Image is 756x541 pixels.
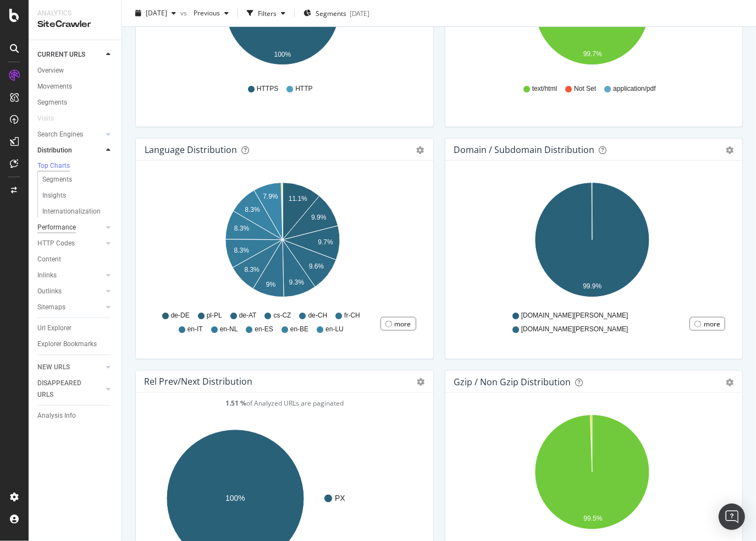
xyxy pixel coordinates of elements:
[37,302,103,313] a: Sitemaps
[454,411,730,538] svg: A chart.
[244,266,260,274] text: 8.3%
[144,374,252,389] h4: Rel Prev/Next distribution
[207,311,222,320] span: pl-PL
[42,190,114,201] a: Insights
[131,4,180,22] button: [DATE]
[350,8,369,18] div: [DATE]
[263,193,278,201] text: 7.9%
[37,238,75,249] div: HTTP Codes
[704,319,720,329] div: more
[521,325,628,334] span: [DOMAIN_NAME][PERSON_NAME]
[145,144,237,155] div: Language Distribution
[220,325,238,334] span: en-NL
[37,286,62,297] div: Outlinks
[726,379,733,386] div: gear
[37,129,83,140] div: Search Engines
[37,97,67,108] div: Segments
[316,8,346,18] span: Segments
[37,113,65,124] a: Visits
[37,81,72,92] div: Movements
[325,325,344,334] span: en-LU
[299,4,374,22] button: Segments[DATE]
[532,84,557,94] span: text/html
[37,129,103,140] a: Search Engines
[255,325,273,334] span: en-ES
[417,378,425,386] i: Options
[37,270,57,281] div: Inlinks
[311,214,327,221] text: 9.9%
[37,161,70,171] div: Top Charts
[37,270,103,281] a: Inlinks
[266,281,276,288] text: 9%
[225,494,245,503] text: 100%
[42,206,114,217] a: Internationalization
[273,311,291,320] span: cs-CZ
[574,84,596,94] span: Not Set
[454,376,571,387] div: Gzip / Non Gzip Distribution
[171,311,190,320] span: de-DE
[583,515,602,523] text: 99.5%
[37,410,76,422] div: Analysis Info
[309,263,324,270] text: 9.6%
[719,504,745,530] div: Open Intercom Messenger
[37,378,103,401] a: DISAPPEARED URLS
[42,190,66,201] div: Insights
[37,113,54,124] div: Visits
[37,362,70,373] div: NEW URLS
[726,146,733,154] div: gear
[37,254,61,265] div: Content
[37,323,114,334] a: Url Explorer
[42,174,114,185] a: Segments
[187,325,203,334] span: en-IT
[295,84,312,94] span: HTTP
[613,84,655,94] span: application/pdf
[234,247,250,255] text: 8.3%
[289,195,307,203] text: 11.1%
[290,325,308,334] span: en-BE
[37,254,114,265] a: Content
[289,279,305,287] text: 9.3%
[242,4,290,22] button: Filters
[308,311,327,320] span: de-CH
[245,206,260,214] text: 8.3%
[180,8,189,18] span: vs
[37,65,64,76] div: Overview
[37,302,65,313] div: Sitemaps
[454,144,595,155] div: Domain / Subdomain Distribution
[189,4,233,22] button: Previous
[37,378,93,401] div: DISAPPEARED URLS
[189,8,220,18] span: Previous
[145,178,420,306] svg: A chart.
[344,311,360,320] span: fr-CH
[583,283,602,291] text: 99.9%
[37,338,114,350] a: Explorer Bookmarks
[454,178,730,306] div: A chart.
[258,8,277,18] div: Filters
[37,65,114,76] a: Overview
[37,81,114,92] a: Movements
[37,18,113,31] div: SiteCrawler
[257,84,278,94] span: HTTPS
[37,49,103,61] a: CURRENT URLS
[37,145,103,156] a: Distribution
[225,398,246,408] strong: 1.51 %
[37,49,85,61] div: CURRENT URLS
[37,9,113,18] div: Analytics
[146,8,167,18] span: 2025 Aug. 18th
[37,161,114,172] a: Top Charts
[37,362,103,373] a: NEW URLS
[37,338,97,350] div: Explorer Bookmarks
[318,239,333,247] text: 9.7%
[42,206,101,217] div: Internationalization
[335,494,345,503] text: PX
[37,238,103,249] a: HTTP Codes
[239,311,257,320] span: de-AT
[37,222,103,233] a: Performance
[521,311,628,320] span: [DOMAIN_NAME][PERSON_NAME]
[234,225,250,233] text: 8.3%
[37,286,103,297] a: Outlinks
[37,145,72,156] div: Distribution
[395,319,411,329] div: more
